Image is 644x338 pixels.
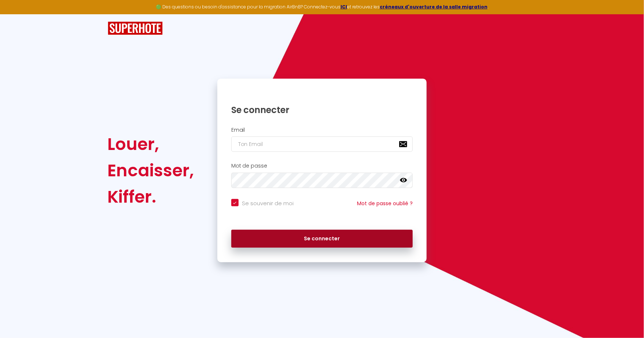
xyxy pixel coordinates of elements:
button: Se connecter [231,230,413,248]
img: SuperHote logo [108,22,163,35]
a: Mot de passe oublié ? [357,200,413,207]
h2: Email [231,127,413,133]
h1: Se connecter [231,104,413,116]
a: ICI [341,4,347,10]
a: créneaux d'ouverture de la salle migration [380,4,487,10]
div: Kiffer. [108,184,194,210]
input: Ton Email [231,136,413,152]
div: Encaisser, [108,157,194,184]
h2: Mot de passe [231,163,413,169]
div: Louer, [108,131,194,157]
